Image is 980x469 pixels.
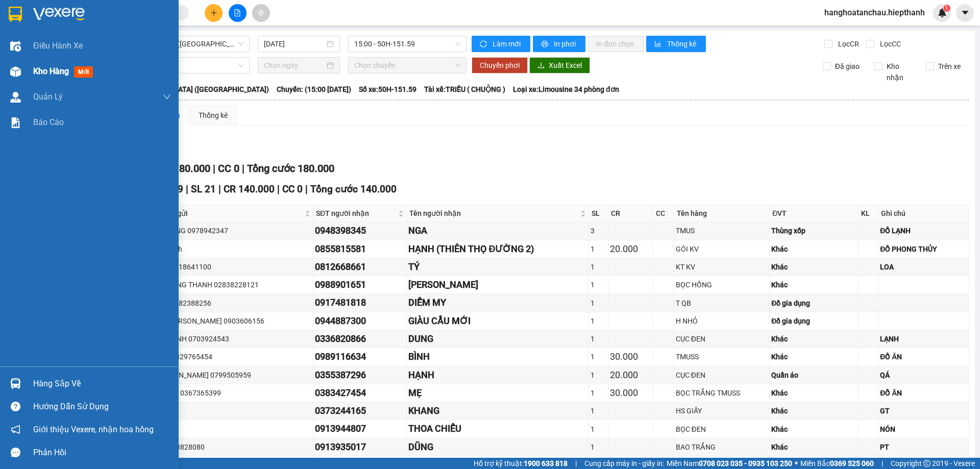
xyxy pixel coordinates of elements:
span: Miền Bắc [800,458,874,469]
span: file-add [234,9,241,16]
button: printerIn phơi [533,36,585,52]
span: Hỗ trợ kỹ thuật: [474,458,568,469]
button: downloadXuất Excel [529,57,590,73]
div: 0812668661 [315,260,405,274]
div: TỶ 0773828080 [154,441,311,453]
img: solution-icon [10,117,21,128]
td: 0944887300 [313,312,407,330]
div: TMUSS [676,351,768,362]
div: 1 [591,261,606,273]
div: Khác [771,261,856,273]
td: 0917481818 [313,294,407,312]
span: CC 0 [218,162,239,175]
div: 0336820866 [315,332,405,346]
button: file-add [229,4,247,22]
div: 0855815581 [315,242,405,256]
td: HẠNH [407,366,589,384]
div: KHANG [408,404,587,418]
div: Khác [771,441,856,453]
div: BAO TRẮNG [676,441,768,453]
div: 0988901651 [315,278,405,292]
div: GT [880,405,967,416]
div: Hàng sắp về [33,376,171,391]
span: Chuyến: (15:00 [DATE]) [277,84,351,95]
div: 1 [591,243,606,255]
span: down [163,93,171,101]
strong: 0708 023 035 - 0935 103 250 [699,459,792,467]
input: Chọn ngày [264,60,325,71]
div: DIỄM MY [408,295,587,310]
div: Khác [771,333,856,344]
div: 0913935017 [315,440,405,454]
strong: 0369 525 060 [830,459,874,467]
div: Thống kê [199,110,228,121]
div: 1 [591,441,606,453]
div: 1 [591,333,606,344]
button: syncLàm mới [472,36,530,52]
div: TRƯỜNG 0978942347 [154,225,311,236]
span: Đã giao [831,61,864,72]
span: | [277,183,280,195]
td: DIỄM MY [407,294,589,312]
td: 0355387296 [313,366,407,384]
div: 1 [591,424,606,435]
img: icon-new-feature [938,8,947,17]
span: | [881,458,883,469]
td: TUYẾT MINH [407,276,589,294]
div: Khác [771,424,856,435]
div: ĐỒ ĂN [880,351,967,362]
div: QÁ [880,369,967,381]
div: 1 [591,405,606,416]
img: logo-vxr [9,7,22,22]
td: 0383427454 [313,384,407,402]
span: | [575,458,577,469]
div: NGA [408,224,587,238]
td: BÌNH [407,348,589,366]
div: Quần áo [771,369,856,381]
div: BỌC ĐEN [676,424,768,435]
span: CR 180.000 [158,162,210,175]
div: 20.000 [610,368,651,382]
th: CC [653,205,674,222]
span: Tổng cước 140.000 [310,183,397,195]
div: ĐỒ ĂN [880,387,967,399]
span: Xuất Excel [549,60,582,71]
div: ĐỨC 0829765454 [154,351,311,362]
div: 3 [591,225,606,236]
div: TÝ [408,260,587,274]
div: 1 [591,351,606,362]
span: Giới thiệu Vexere, nhận hoa hồng [33,423,154,436]
div: 0383427454 [315,386,405,400]
span: copyright [923,460,930,467]
div: HS GIẤY [676,405,768,416]
div: 1 [591,315,606,327]
td: MẸ [407,384,589,402]
span: Đơn 19 [151,183,183,195]
div: THOA CHIẾU [408,422,587,436]
div: 30.000 [610,386,651,400]
span: Loại xe: Limousine 34 phòng đơn [513,84,619,95]
div: GÓI KV [676,243,768,255]
button: In đơn chọn [588,36,644,52]
th: SL [589,205,608,222]
td: 0855815581 [313,240,407,258]
span: notification [11,425,20,434]
td: TÝ [407,258,589,276]
button: caret-down [956,4,974,22]
strong: 1900 633 818 [524,459,568,467]
td: KHANG [407,402,589,420]
td: 0373244165 [313,402,407,420]
div: ĐỒ LẠNH [880,225,967,236]
div: 1 [591,298,606,309]
div: 0944887300 [315,314,405,328]
span: CR 140.000 [224,183,275,195]
button: Chuyển phơi [472,57,528,73]
div: Đồ gia dụng [771,315,856,327]
div: DŨNG [408,440,587,454]
span: Quản Lý [33,90,63,103]
div: 0917481818 [315,295,405,310]
span: Số xe: 50H-151.59 [359,84,416,95]
span: bar-chart [654,40,663,48]
div: Khác [771,351,856,362]
div: 0355387296 [315,368,405,382]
